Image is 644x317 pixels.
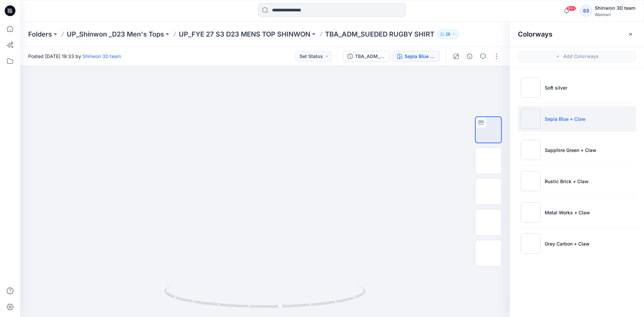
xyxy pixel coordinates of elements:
h2: Colorways [518,30,552,38]
button: TBA_ADM_SUEDED RUGBY SHIRT [343,51,390,62]
p: Sapphire Green + Claw [545,147,596,154]
p: 28 [445,31,450,38]
img: Sapphire Green + Claw [521,140,541,160]
p: Soft silver [545,84,567,91]
a: Folders [28,30,52,39]
p: Grey Carbon + Claw [545,240,590,247]
a: UP_Shinwon _D23 Men's Tops [67,30,164,39]
span: Posted [DATE] 19:33 by [28,53,121,60]
button: Details [464,51,475,62]
p: Sepia Blue + Claw [545,115,586,122]
span: 99+ [566,6,576,11]
div: Walmart [595,12,636,17]
div: Shinwon 3D team [595,4,636,12]
p: TBA_ADM_SUEDED RUGBY SHIRT [325,30,434,39]
div: Sepia Blue + Claw [405,53,435,60]
button: Sepia Blue + Claw [393,51,440,62]
img: Grey Carbon + Claw [521,233,541,254]
img: Sepia Blue + Claw [521,109,541,129]
div: TBA_ADM_SUEDED RUGBY SHIRT [355,53,386,60]
p: Metal Works + Claw [545,209,590,216]
a: UP_FYE 27 S3 D23 MENS TOP SHINWON [179,30,310,39]
img: Metal Works + Claw [521,202,541,222]
div: S3 [580,5,592,17]
button: 28 [437,30,459,39]
img: Soft silver [521,77,541,98]
p: Rustic Brick + Claw [545,178,589,185]
a: Shinwon 3D team [83,53,121,59]
img: Rustic Brick + Claw [521,171,541,191]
